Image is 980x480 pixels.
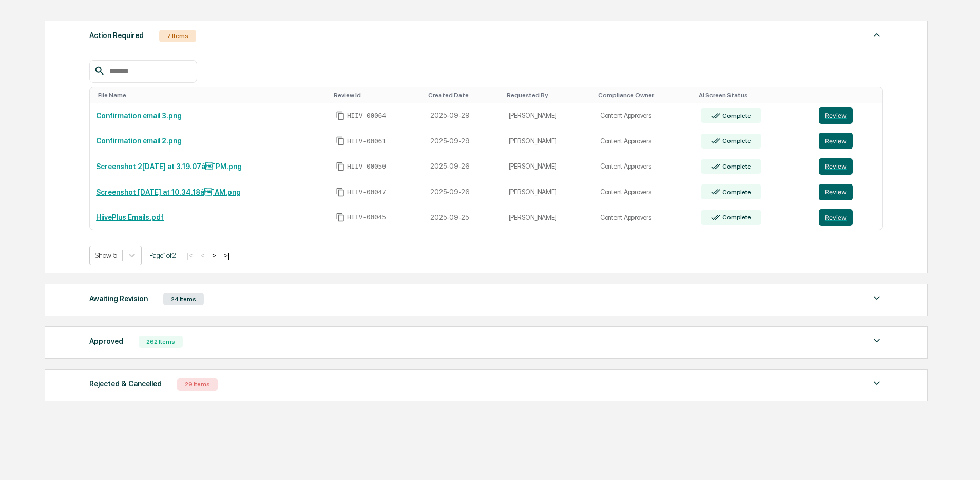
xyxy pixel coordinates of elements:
img: caret [871,292,883,304]
a: Screenshot [DATE] at 10.34.18â¯AM.png [96,188,241,196]
button: Review [819,133,853,149]
td: 2025-09-26 [424,179,502,205]
td: 2025-09-25 [424,205,502,230]
td: Content Approvers [594,103,695,129]
button: > [209,251,219,260]
span: Copy Id [336,162,345,171]
button: Review [819,158,853,175]
div: 7 Items [159,30,196,42]
span: Copy Id [336,213,345,222]
img: caret [871,335,883,347]
div: Awaiting Revision [89,292,148,305]
div: Toggle SortBy [98,91,325,99]
a: Review [819,107,877,124]
div: Toggle SortBy [507,91,590,99]
button: Review [819,107,853,124]
button: >| [221,251,233,260]
span: HIIV-00064 [347,112,386,120]
div: Complete [720,112,751,119]
div: Toggle SortBy [334,91,420,99]
span: Page 1 of 2 [149,251,176,260]
div: Rejected & Cancelled [89,377,162,391]
td: [PERSON_NAME] [503,128,594,154]
img: caret [871,377,883,390]
span: HIIV-00061 [347,137,386,145]
div: 262 Items [139,336,183,348]
span: Copy Id [336,188,345,197]
a: Confirmation email 3.png [96,112,182,120]
span: Copy Id [336,111,345,120]
button: Review [819,184,853,200]
a: Review [819,184,877,200]
div: Complete [720,137,751,144]
button: Review [819,209,853,226]
a: Review [819,209,877,226]
span: HIIV-00050 [347,162,386,171]
td: [PERSON_NAME] [503,154,594,180]
td: Content Approvers [594,179,695,205]
td: 2025-09-29 [424,103,502,129]
span: Copy Id [336,136,345,145]
div: Toggle SortBy [598,91,690,99]
a: Screenshot 2[DATE] at 3.19.07â¯PM.png [96,162,242,171]
td: [PERSON_NAME] [503,103,594,129]
span: HIIV-00045 [347,213,386,221]
div: 29 Items [177,378,218,391]
td: [PERSON_NAME] [503,205,594,230]
img: caret [871,29,883,41]
td: Content Approvers [594,154,695,180]
div: Toggle SortBy [699,91,809,99]
div: Toggle SortBy [428,91,498,99]
td: 2025-09-26 [424,154,502,180]
span: HIIV-00047 [347,188,386,196]
td: Content Approvers [594,128,695,154]
div: Approved [89,335,123,348]
div: Complete [720,189,751,196]
a: Review [819,133,877,149]
td: Content Approvers [594,205,695,230]
div: Toggle SortBy [821,91,879,99]
div: Action Required [89,29,144,42]
td: [PERSON_NAME] [503,179,594,205]
div: Complete [720,214,751,221]
button: |< [184,251,196,260]
a: Confirmation email 2.png [96,137,182,145]
div: 24 Items [163,293,204,305]
a: HiivePlus Emails.pdf [96,213,164,221]
button: < [197,251,207,260]
a: Review [819,158,877,175]
td: 2025-09-29 [424,128,502,154]
div: Complete [720,163,751,170]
